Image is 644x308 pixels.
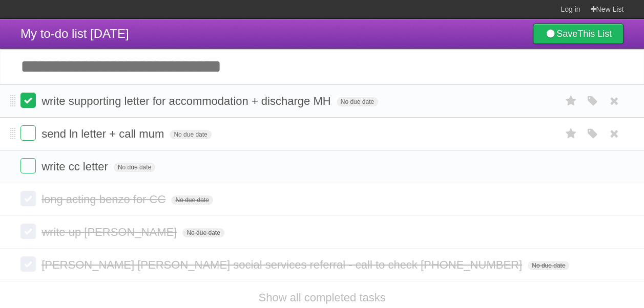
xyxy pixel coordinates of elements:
span: No due date [171,195,213,205]
span: No due date [528,261,569,270]
a: Show all completed tasks [258,291,385,304]
span: No due date [114,163,155,172]
label: Done [20,191,36,206]
span: write up [PERSON_NAME] [41,226,179,238]
label: Done [20,93,36,108]
span: send ln letter + call mum [41,127,167,140]
a: SaveThis List [533,24,624,44]
span: No due date [337,97,378,106]
label: Done [20,256,36,272]
span: [PERSON_NAME] [PERSON_NAME] social services referral - call to check [PHONE_NUMBER] [41,258,525,271]
span: No due date [170,130,211,139]
span: long acting benzo for CC [41,193,168,206]
label: Done [20,158,36,173]
span: write cc letter [41,160,111,173]
label: Star task [561,93,580,109]
span: write supporting letter for accommodation + discharge MH [41,95,333,107]
label: Done [20,125,36,141]
b: This List [577,29,612,39]
span: My to-do list [DATE] [20,27,129,40]
span: No due date [182,228,224,237]
label: Star task [561,125,580,142]
label: Done [20,224,36,239]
